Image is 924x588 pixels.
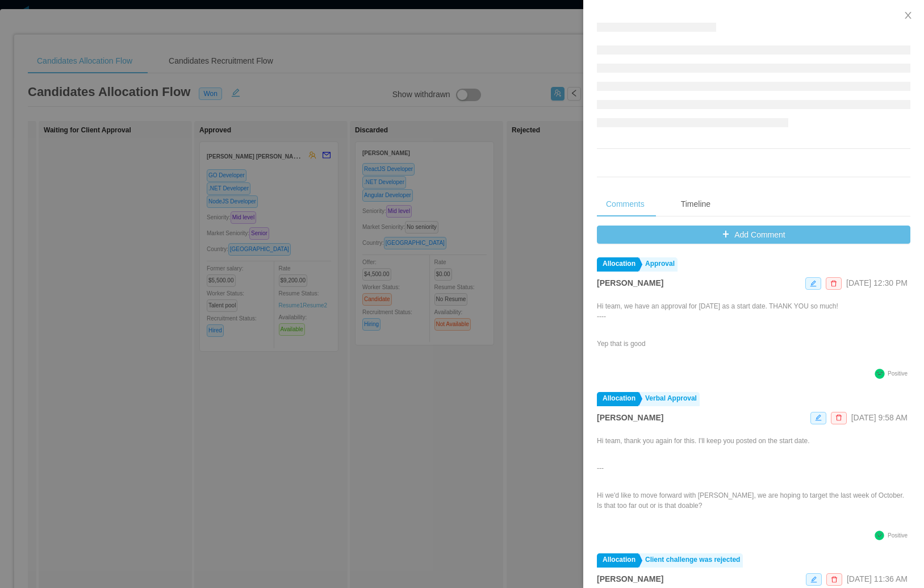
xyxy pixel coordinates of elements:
[888,532,908,539] span: Positive
[597,574,663,583] strong: [PERSON_NAME]
[831,576,838,583] i: icon: delete
[597,392,638,406] a: Allocation
[810,576,817,583] i: icon: edit
[597,226,910,244] button: icon: plusAdd Comment
[810,280,817,287] i: icon: edit
[888,370,908,377] span: Positive
[851,413,908,422] span: [DATE] 9:58 AM
[597,278,663,287] strong: [PERSON_NAME]
[597,301,838,322] p: Hi team, we have an approval for [DATE] as a start date. THANK YOU so much! ----
[672,191,720,217] div: Timeline
[597,436,910,446] p: Hi team, thank you again for this. I'll keep you posted on the start date.
[815,414,822,421] i: icon: edit
[597,553,638,568] a: Allocation
[597,490,910,511] p: Hi we'd like to move forward with [PERSON_NAME], we are hoping to target the last week of October...
[597,191,654,217] div: Comments
[639,257,678,272] a: Approval
[847,574,908,583] span: [DATE] 11:36 AM
[597,339,838,349] p: Yep that is good
[639,553,743,568] a: Client challenge was rejected
[639,392,700,406] a: Verbal Approval
[597,257,638,272] a: Allocation
[597,463,910,473] p: ---
[904,11,913,20] i: icon: close
[846,278,908,287] span: [DATE] 12:30 PM
[830,280,837,287] i: icon: delete
[835,414,842,421] i: icon: delete
[597,413,663,422] strong: [PERSON_NAME]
